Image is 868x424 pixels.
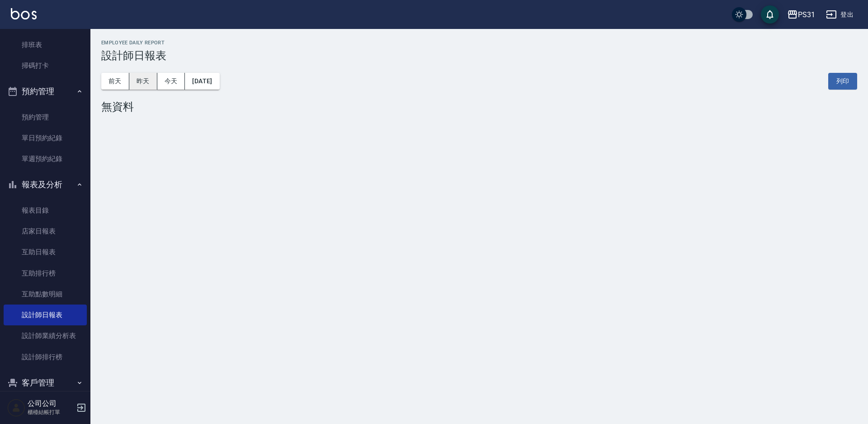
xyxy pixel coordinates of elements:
[4,305,87,325] a: 設計師日報表
[101,49,857,62] h3: 設計師日報表
[4,55,87,76] a: 掃碼打卡
[783,5,819,24] button: PS31
[4,34,87,55] a: 排班表
[4,80,87,103] button: 預約管理
[4,221,87,242] a: 店家日報表
[129,73,157,90] button: 昨天
[4,200,87,221] a: 報表目錄
[4,263,87,284] a: 互助排行榜
[4,371,87,395] button: 客戶管理
[4,242,87,262] a: 互助日報表
[4,325,87,346] a: 設計師業績分析表
[101,100,857,113] div: 無資料
[157,73,185,90] button: 今天
[822,6,857,23] button: 登出
[4,347,87,367] a: 設計師排行榜
[4,128,87,148] a: 單日預約紀錄
[828,73,857,90] button: 列印
[4,284,87,305] a: 互助點數明細
[7,399,25,417] img: Person
[4,107,87,128] a: 預約管理
[28,399,74,408] h5: 公司公司
[28,408,74,416] p: 櫃檯結帳打單
[11,8,37,19] img: Logo
[798,9,815,20] div: PS31
[761,5,779,24] button: save
[101,73,129,90] button: 前天
[101,40,857,46] h2: Employee Daily Report
[4,148,87,169] a: 單週預約紀錄
[4,173,87,196] button: 報表及分析
[185,73,219,90] button: [DATE]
